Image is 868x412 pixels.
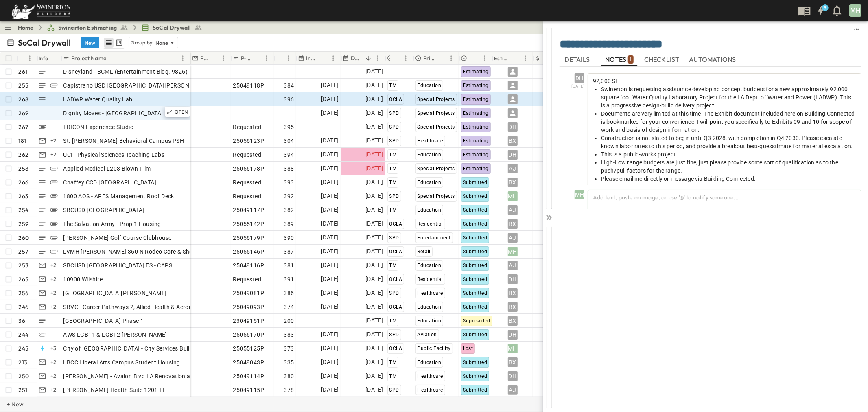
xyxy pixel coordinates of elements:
p: Primary Market [423,54,436,62]
span: Dignity Moves - [GEOGRAPHIC_DATA] [63,109,163,117]
span: [DATE] [321,247,339,256]
div: table view [103,37,125,49]
span: [PERSON_NAME] - Avalon Blvd LA Renovation and Addition [63,372,221,380]
p: 257 [19,248,28,256]
span: Estimating [463,152,489,158]
span: Aviation [418,332,437,337]
span: [DATE] [321,233,339,242]
span: Estimating [463,110,489,116]
span: SPD [389,138,399,144]
p: SoCal Drywall [18,37,71,48]
span: DETAILS [564,56,591,64]
span: [DATE] [321,191,339,201]
span: [DATE] [365,136,383,145]
span: Submitted [463,276,488,282]
span: OCLA [389,249,402,254]
span: City of [GEOGRAPHIC_DATA] - City Services Building [63,344,201,353]
span: [DATE] [321,178,339,187]
span: [GEOGRAPHIC_DATA][PERSON_NAME] [63,289,167,297]
span: 388 [284,164,294,173]
span: [DATE] [321,94,339,104]
span: [DATE] [365,316,383,325]
p: 266 [19,178,29,186]
span: Submitted [463,207,488,213]
span: 25056178P [233,164,265,173]
button: Menu [178,53,188,63]
nav: breadcrumbs [18,24,207,32]
p: 269 [19,109,29,117]
button: Menu [401,53,411,63]
span: 92,000 SF [593,78,619,84]
span: NOTES [605,56,633,64]
div: # [17,52,37,65]
span: 25049118P [233,81,265,90]
h6: 5 [824,4,826,11]
span: Applied Medical L203 Blown Film [63,164,151,173]
span: Superseded [463,318,490,324]
span: [DATE] [365,122,383,131]
span: 395 [284,123,294,131]
span: [DATE] [321,344,339,353]
p: 36 [19,317,25,325]
span: CHECKLIST [644,56,681,64]
span: [DATE] [365,150,383,159]
button: Sort [364,54,373,63]
p: 261 [19,68,28,76]
span: [DATE] [321,205,339,215]
span: Submitted [463,332,488,337]
button: New [81,37,99,48]
span: This is a public-works project. [601,151,677,158]
div: Add text, paste an image, or use '@' to notify someone... [588,190,861,210]
span: St. [PERSON_NAME] Behavioral Campus PSH [63,137,184,145]
span: [DATE] [365,191,383,201]
p: 254 [19,206,29,214]
span: Requested [233,151,262,159]
span: Please email me directly or message via Building Connected. [601,175,756,182]
span: [DATE] [321,219,339,228]
span: 25049115P [233,386,265,394]
div: MH [849,4,861,17]
button: Menu [262,53,271,63]
p: 258 [19,164,29,173]
span: [DATE] [365,330,383,339]
span: 382 [284,206,294,214]
span: [DATE] [321,108,339,118]
button: Sort [253,54,262,63]
p: Due Date [351,54,362,62]
span: TM [389,180,397,185]
a: Home [18,24,34,32]
p: 253 [19,261,29,270]
p: + New [7,400,12,408]
span: [DATE] [365,108,383,118]
span: LBCC Liberal Arts Campus Student Housing [63,358,180,366]
span: SPD [389,124,399,130]
span: [DATE] [321,288,339,298]
span: Documents are very limited at this time. The Exhibit document included here on Building Connected... [601,110,855,133]
span: SBCUSD [GEOGRAPHIC_DATA] ES - CAPS [63,261,173,270]
span: Disneyland - BCML (Entertainment Bldg. 9826) [63,68,188,76]
span: [PERSON_NAME] Golf Course Clubhouse [63,234,172,242]
span: Estimating [463,138,489,144]
span: [DATE] [321,136,339,145]
span: SBVC - Career Pathways 2, Allied Health & Aeronautics Bldg's [63,303,226,311]
span: Public Facility [418,346,451,351]
span: OCLA [389,346,402,351]
span: TM [389,373,397,379]
div: + 2 [49,385,59,395]
p: OPEN [175,109,188,115]
span: Requested [233,178,262,186]
span: Submitted [463,304,488,310]
p: 268 [19,95,29,103]
span: [DATE] [365,357,383,367]
p: Project Name [71,54,106,62]
span: [PERSON_NAME] Health Suite 1201 TI [63,386,165,394]
span: Healthcare [418,138,443,144]
span: TM [389,263,397,268]
p: 255 [19,81,29,90]
p: 263 [19,192,29,200]
span: Submitted [463,193,488,199]
button: row view [104,38,114,48]
p: Group by: [131,39,154,47]
span: TM [389,166,397,171]
p: 265 [19,275,29,283]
